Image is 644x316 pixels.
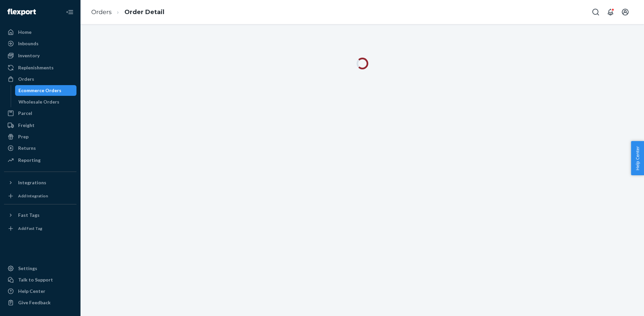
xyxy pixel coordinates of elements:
div: Home [18,29,32,36]
div: Prep [18,133,29,140]
a: Help Center [4,286,76,297]
a: Add Integration [4,191,76,201]
ol: breadcrumbs [86,2,170,22]
div: Inbounds [18,40,39,47]
a: Add Fast Tag [4,223,76,234]
a: Reporting [4,155,76,166]
div: Wholesale Orders [18,99,59,105]
button: Talk to Support [4,274,76,285]
div: Ecommerce Orders [18,87,61,94]
a: Home [4,27,76,38]
div: Returns [18,145,36,151]
a: Orders [4,74,76,84]
button: Give Feedback [4,297,76,308]
a: Prep [4,131,76,142]
a: Settings [4,263,76,274]
div: Settings [18,265,37,272]
a: Freight [4,120,76,131]
div: Give Feedback [18,299,51,306]
a: Replenishments [4,62,76,73]
a: Inbounds [4,38,76,49]
a: Wholesale Orders [15,97,77,107]
div: Reporting [18,157,41,164]
div: Add Integration [18,193,48,199]
a: Returns [4,143,76,153]
div: Inventory [18,52,40,59]
button: Open Search Box [589,5,602,19]
div: Talk to Support [18,276,53,283]
div: Help Center [18,288,45,295]
button: Open account menu [619,5,632,19]
a: Order Detail [124,8,164,16]
div: Integrations [18,179,46,186]
img: Flexport logo [7,9,36,15]
div: Replenishments [18,64,54,71]
a: Ecommerce Orders [15,85,77,96]
a: Orders [91,8,112,16]
button: Close Navigation [63,5,76,19]
button: Integrations [4,177,76,188]
div: Add Fast Tag [18,226,42,231]
a: Inventory [4,50,76,61]
div: Freight [18,122,35,129]
a: Parcel [4,108,76,119]
div: Fast Tags [18,212,40,218]
button: Help Center [631,141,644,175]
div: Orders [18,76,34,82]
div: Parcel [18,110,32,117]
button: Open notifications [604,5,617,19]
button: Fast Tags [4,210,76,220]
